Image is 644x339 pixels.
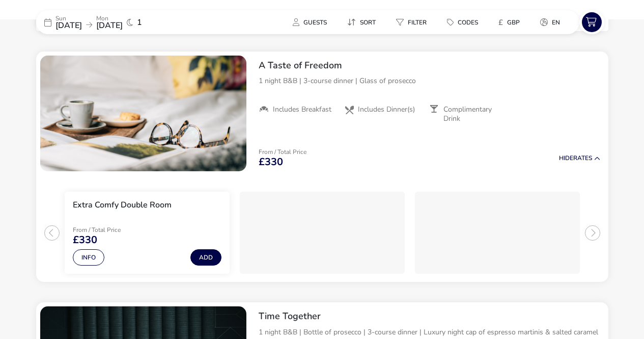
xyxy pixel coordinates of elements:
span: £330 [73,235,97,245]
span: 1 [137,18,142,27]
swiper-slide: 1 / 1 [40,56,246,172]
naf-pibe-menu-bar-item: £GBP [490,15,532,30]
span: £330 [259,157,283,167]
p: From / Total Price [259,149,306,155]
div: A Taste of Freedom1 night B&B | 3-course dinner | Glass of proseccoIncludes BreakfastIncludes Din... [250,51,608,132]
span: Filter [408,18,427,27]
span: Includes Dinner(s) [358,105,415,114]
span: Sort [360,18,376,27]
p: Sun [55,15,82,21]
swiper-slide: 1 / 3 [60,188,235,278]
naf-pibe-menu-bar-item: Codes [439,15,490,30]
button: Codes [439,15,486,30]
button: en [532,15,568,30]
button: Sort [339,15,384,30]
div: Sun[DATE]Mon[DATE]1 [36,10,189,34]
button: Guests [285,15,335,30]
span: Includes Breakfast [273,105,331,114]
p: From / Total Price [73,227,145,233]
naf-pibe-menu-bar-item: en [532,15,572,30]
span: Codes [458,18,478,27]
button: Info [73,249,104,266]
button: £GBP [490,15,528,30]
h2: A Taste of Freedom [259,60,600,71]
naf-pibe-menu-bar-item: Filter [388,15,439,30]
h3: Extra Comfy Double Room [73,200,172,211]
span: Hide [559,154,573,162]
swiper-slide: 3 / 3 [410,188,585,278]
span: [DATE] [96,20,123,31]
p: Mon [96,15,123,21]
p: 1 night B&B | 3-course dinner | Glass of prosecco [259,75,600,86]
h2: Time Together [259,310,600,322]
i: £ [498,17,503,28]
button: Filter [388,15,435,30]
naf-pibe-menu-bar-item: Sort [339,15,388,30]
naf-pibe-menu-bar-item: Guests [285,15,339,30]
button: Add [190,249,221,266]
span: GBP [507,18,520,27]
button: HideRates [559,155,600,162]
span: [DATE] [55,20,82,31]
span: en [552,18,560,27]
swiper-slide: 2 / 3 [235,188,410,278]
span: Guests [303,18,327,27]
span: Complimentary Drink [443,105,507,123]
